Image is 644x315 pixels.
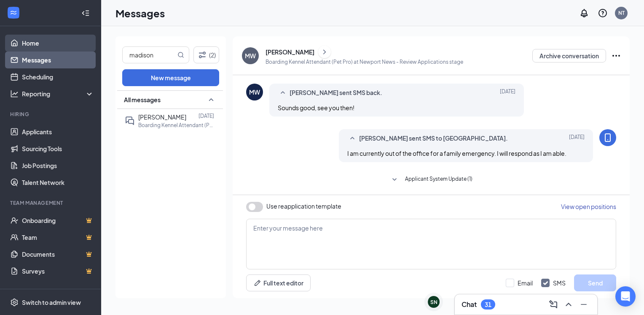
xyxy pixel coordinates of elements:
[266,202,341,210] span: Use reapplication template
[22,52,94,68] a: Messages
[22,174,94,191] a: Talent Network
[115,6,165,20] h1: Messages
[22,140,94,157] a: Sourcing Tools
[10,298,19,307] svg: Settings
[574,274,616,291] button: Send
[579,299,589,310] svg: Minimize
[206,95,216,105] svg: SmallChevronUp
[278,88,288,98] svg: SmallChevronUp
[10,288,92,295] div: Payroll
[22,246,94,263] a: DocumentsCrown
[22,123,94,140] a: Applicants
[22,68,94,85] a: Scheduling
[138,113,186,121] span: [PERSON_NAME]
[81,9,90,17] svg: Collapse
[405,175,472,185] span: Applicant System Update (1)
[547,298,560,311] button: ComposeMessage
[278,104,354,111] span: Sounds good, see you then!
[389,175,472,185] button: SmallChevronDownApplicant System Update (1)
[246,274,311,291] button: Full text editorPen
[389,175,400,185] svg: SmallChevronDown
[318,46,331,58] button: ChevronRight
[22,229,94,246] a: TeamCrown
[347,149,566,157] span: I am currently out of the office for a family emergency. I will respond as I am able.
[266,58,463,65] p: Boarding Kennel Attendant (Pet Pro) at Newport News - Review Applications stage
[22,35,94,52] a: Home
[22,298,81,307] div: Switch to admin view
[615,286,636,307] div: Open Intercom Messenger
[320,47,329,57] svg: ChevronRight
[562,298,575,311] button: ChevronUp
[249,88,260,96] div: MW
[347,133,357,144] svg: SmallChevronUp
[9,8,18,17] svg: WorkstreamLogo
[253,279,262,287] svg: Pen
[561,203,616,210] span: View open positions
[532,49,606,62] button: Archive conversation
[197,50,207,60] svg: Filter
[266,48,314,56] div: [PERSON_NAME]
[500,88,515,98] span: [DATE]
[177,52,184,58] svg: MagnifyingGlass
[22,157,94,174] a: Job Postings
[10,111,92,118] div: Hiring
[245,52,256,60] div: MW
[563,299,574,310] svg: ChevronUp
[462,300,477,309] h3: Chat
[359,133,508,144] span: [PERSON_NAME] sent SMS to [GEOGRAPHIC_DATA].
[10,90,19,98] svg: Analysis
[22,90,94,98] div: Reporting
[125,116,135,126] svg: DoubleChat
[577,298,590,311] button: Minimize
[199,112,214,119] p: [DATE]
[22,212,94,229] a: OnboardingCrown
[22,263,94,280] a: SurveysCrown
[122,69,219,86] button: New message
[124,95,161,104] span: All messages
[193,46,219,63] button: Filter (2)
[569,133,585,144] span: [DATE]
[430,299,437,306] div: SN
[618,9,625,16] div: NT
[598,8,608,18] svg: QuestionInfo
[290,88,382,98] span: [PERSON_NAME] sent SMS back.
[485,301,491,308] div: 31
[548,299,558,310] svg: ComposeMessage
[611,51,621,61] svg: Ellipses
[579,8,589,18] svg: Notifications
[138,122,214,129] p: Boarding Kennel Attendant (Pet Pro) at [GEOGRAPHIC_DATA]
[123,47,176,63] input: Search
[10,199,92,206] div: Team Management
[603,133,613,143] svg: MobileSms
